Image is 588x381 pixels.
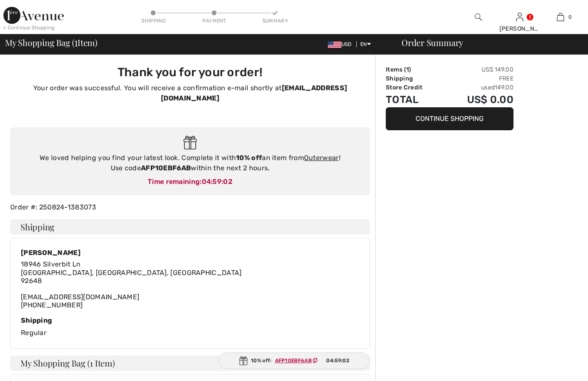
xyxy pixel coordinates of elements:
[328,41,341,48] img: US Dollar
[516,12,523,22] img: My Info
[406,66,409,73] span: 1
[262,17,288,25] div: Summary
[15,83,365,103] p: Your order was successful. You will receive a confirmation e-mail shortly at
[19,177,361,187] div: Time remaining:
[275,358,312,364] ins: AFP10EBF6AB
[442,74,513,83] td: Free
[557,12,564,22] img: My Bag
[328,41,355,47] span: USD
[386,107,513,130] button: Continue Shopping
[236,154,262,162] strong: 10% off
[499,24,540,33] div: [PERSON_NAME]
[21,316,359,324] div: Shipping
[5,38,98,47] span: My Shopping Bag ( Item)
[184,136,197,150] img: Gift.svg
[391,38,583,47] div: Order Summary
[10,355,370,371] h4: My Shopping Bag (1 Item)
[386,74,442,83] td: Shipping
[201,17,227,25] div: Payment
[360,41,371,47] span: EN
[386,65,442,74] td: Items ( )
[21,260,242,284] span: 18946 Silverbit Ln [GEOGRAPHIC_DATA], [GEOGRAPHIC_DATA], [GEOGRAPHIC_DATA] 92648
[141,17,166,25] div: Shipping
[516,13,523,21] a: Sign In
[10,219,370,235] h4: Shipping
[3,24,55,32] div: < Continue Shopping
[239,356,247,365] img: Gift.svg
[540,12,581,22] a: 0
[386,92,442,107] td: Total
[5,202,375,212] div: Order #: 250824-1383073
[75,36,77,47] span: 1
[442,92,513,107] td: US$ 0.00
[442,83,513,92] td: used
[495,84,513,91] span: 149.00
[304,154,339,162] a: Outerwear
[475,12,482,22] img: search the website
[161,84,347,102] strong: [EMAIL_ADDRESS][DOMAIN_NAME]
[141,164,191,172] strong: AFP10EBF6AB
[21,316,359,338] div: Regular
[15,65,365,80] h3: Thank you for your order!
[21,249,242,257] div: [PERSON_NAME]
[568,13,572,21] span: 0
[218,352,370,369] div: 10% off:
[442,65,513,74] td: US$ 149.00
[21,260,242,309] div: [EMAIL_ADDRESS][DOMAIN_NAME] [PHONE_NUMBER]
[386,83,442,92] td: Store Credit
[3,7,64,24] img: 1ère Avenue
[202,178,232,186] span: 04:59:02
[19,153,361,173] div: We loved helping you find your latest look. Complete it with an item from ! Use code within the n...
[326,357,349,364] span: 04:59:02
